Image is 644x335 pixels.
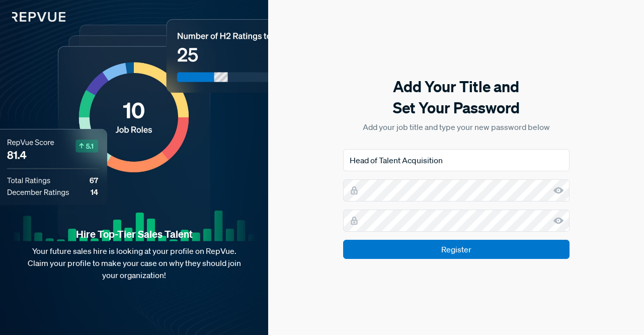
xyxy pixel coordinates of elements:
[343,121,570,133] p: Add your job title and type your new password below
[16,228,252,241] strong: Hire Top-Tier Sales Talent
[343,149,570,171] input: Job Title
[343,76,570,118] h5: Add Your Title and Set Your Password
[16,245,252,281] p: Your future sales hire is looking at your profile on RepVue. Claim your profile to make your case...
[343,240,570,259] input: Register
